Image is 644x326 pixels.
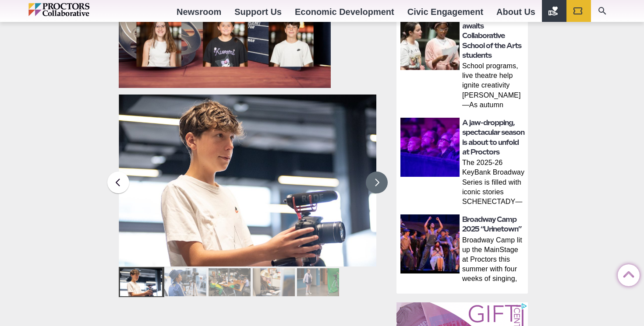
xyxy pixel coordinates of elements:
img: thumbnail: An exciting year awaits Collaborative School of the Arts students [400,11,460,70]
img: Proctors logo [28,3,127,16]
a: A jaw-dropping, spectacular season is about to unfold at Proctors [462,119,524,156]
button: Previous slide [107,172,129,193]
p: School programs, live theatre help ignite creativity [PERSON_NAME]—As autumn creeps in and classe... [462,61,525,111]
a: Back to Top [618,265,635,282]
p: Broadway Camp lit up the MainStage at Proctors this summer with four weeks of singing, dancing, a... [462,235,525,285]
a: An exciting year awaits Collaborative School of the Arts students [462,12,521,60]
img: thumbnail: Broadway Camp 2025 “Urinetown” [400,214,460,273]
button: Next slide [366,172,388,193]
a: Broadway Camp 2025 “Urinetown” [462,215,521,233]
img: thumbnail: A jaw-dropping, spectacular season is about to unfold at Proctors [400,118,460,177]
p: The 2025-26 KeyBank Broadway Series is filled with iconic stories SCHENECTADY—Whether you’re a de... [462,158,525,208]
